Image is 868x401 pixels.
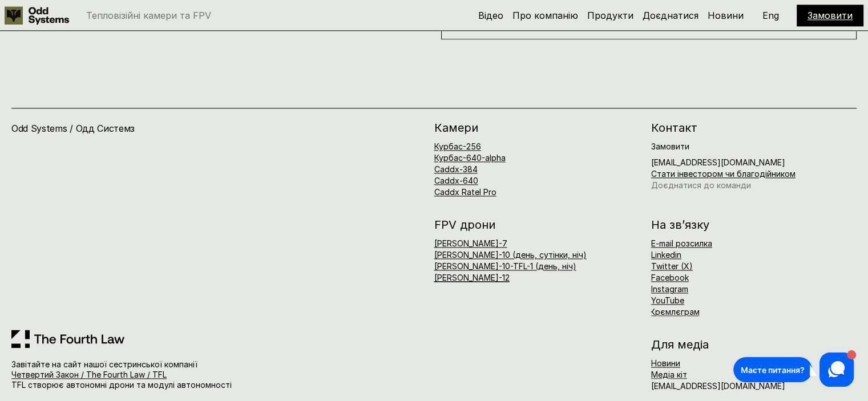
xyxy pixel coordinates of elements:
[587,10,633,21] a: Продукти
[434,238,507,248] a: [PERSON_NAME]-7
[11,359,311,391] p: Завітайте на сайт нашої сестринської компанії TFL створює автономні дрони та модулі автономності
[651,284,688,294] a: Instagram
[434,261,576,271] a: [PERSON_NAME]-10-TFL-1 (день, ніч)
[11,122,271,135] h4: Odd Systems / Одд Системз
[651,382,785,390] h6: [EMAIL_ADDRESS][DOMAIN_NAME]
[434,122,640,133] h2: Камери
[434,219,640,230] h2: FPV дрони
[434,187,496,197] a: Caddx Ratel Pro
[434,250,587,260] a: [PERSON_NAME]-10 (день, сутінки, ніч)
[651,169,796,179] a: Стати інвестором чи благодійником
[650,307,700,317] a: Крємлєграм
[808,10,853,21] a: Замовити
[478,10,503,21] a: Відео
[651,295,684,305] a: YouTube
[434,153,506,163] a: Курбас-640-alpha
[651,339,857,350] h2: Для медіа
[651,261,693,271] a: Twitter (X)
[643,10,699,21] a: Доєднатися
[651,141,689,151] a: Замовити
[651,122,857,133] h2: Контакт
[651,238,712,248] a: E-mail розсилка
[651,180,751,190] a: Доєднатися до команди
[651,273,689,282] a: Facebook
[86,11,211,20] p: Тепловізійні камери та FPV
[434,141,481,151] a: Курбас-256
[434,176,478,185] a: Caddx-640
[651,143,785,167] h6: [EMAIL_ADDRESS][DOMAIN_NAME]
[512,10,578,21] a: Про компанію
[11,370,167,379] a: Четвертий Закон / The Fourth Law / TFL
[730,350,857,390] iframe: HelpCrunch
[708,10,744,21] a: Новини
[434,164,478,174] a: Caddx-384
[651,370,687,379] a: Медіа кіт
[651,250,681,260] a: Linkedin
[615,20,682,31] span: Читати більше
[434,273,510,282] a: [PERSON_NAME]-12
[762,11,779,20] p: Eng
[651,219,709,230] h2: На зв’язку
[651,358,680,368] a: Новини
